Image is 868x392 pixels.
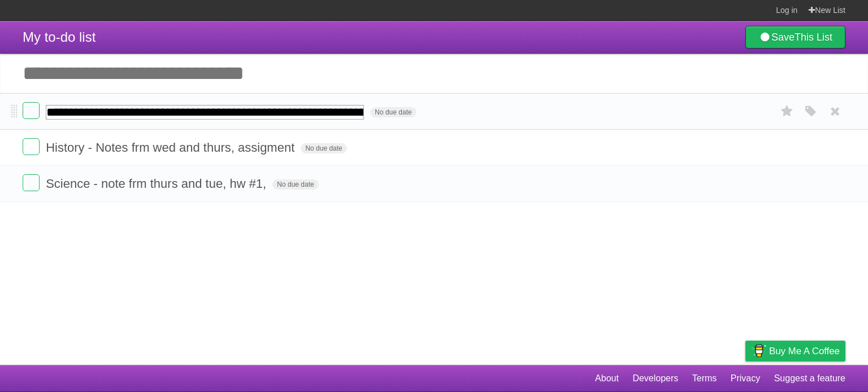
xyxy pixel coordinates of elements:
[23,102,40,119] label: Done
[795,32,832,43] b: This List
[632,368,678,389] a: Developers
[776,102,798,121] label: Star task
[23,174,40,191] label: Done
[301,143,346,153] span: No due date
[370,107,416,117] span: No due date
[751,341,766,360] img: Buy me a coffee
[272,179,318,190] span: No due date
[692,368,717,389] a: Terms
[46,177,269,191] span: Science - note frm thurs and tue, hw #1,
[769,341,840,361] span: Buy me a coffee
[595,368,619,389] a: About
[745,341,845,362] a: Buy me a coffee
[46,140,297,155] span: History - Notes frm wed and thurs, assigment
[774,368,845,389] a: Suggest a feature
[23,138,40,155] label: Done
[731,368,760,389] a: Privacy
[745,26,845,49] a: SaveThis List
[23,29,96,45] span: My to-do list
